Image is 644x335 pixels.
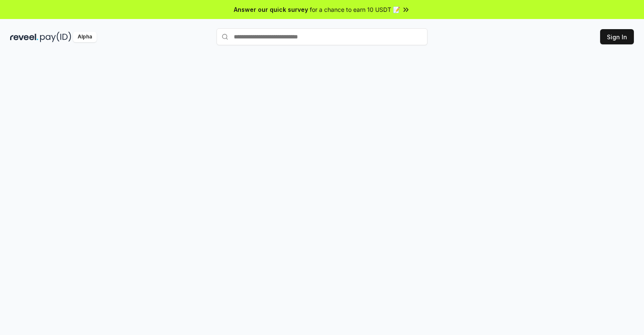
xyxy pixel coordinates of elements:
[73,32,97,42] div: Alpha
[40,32,71,42] img: pay_id
[600,29,634,44] button: Sign In
[10,32,38,42] img: reveel_dark
[310,5,400,14] span: for a chance to earn 10 USDT 📝
[234,5,308,14] span: Answer our quick survey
